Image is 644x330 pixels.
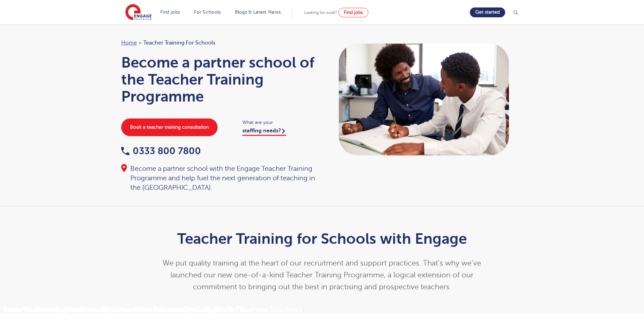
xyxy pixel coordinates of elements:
a: Home [121,40,137,46]
h1: Teacher Training for Schools with Engage [155,230,489,247]
a: Find jobs [160,10,180,15]
img: Engage Education [125,4,152,21]
a: Blogs & Latest News [235,10,281,15]
a: staffing needs? [242,128,286,136]
nav: breadcrumb [121,38,315,47]
p: We put quality training at the heart of our recruitment and support practices. That’s why we’ve l... [155,257,489,293]
div: Become a partner school with the Engage Teacher Training Programme and help fuel the next generat... [121,164,315,192]
span: > [139,40,142,46]
h1: Become a partner school of the Teacher Training Programme [121,54,315,105]
a: For Schools [194,10,221,15]
span: Find jobs [344,10,363,15]
a: 0333 800 7800 [121,146,201,156]
a: Get started [470,7,505,17]
a: Find jobs [338,8,368,17]
span: Teacher Training for Schools [143,38,215,47]
a: Book a teacher training consultation [121,118,218,136]
span: Looking for work? [304,10,337,15]
span: What are your [242,118,315,126]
